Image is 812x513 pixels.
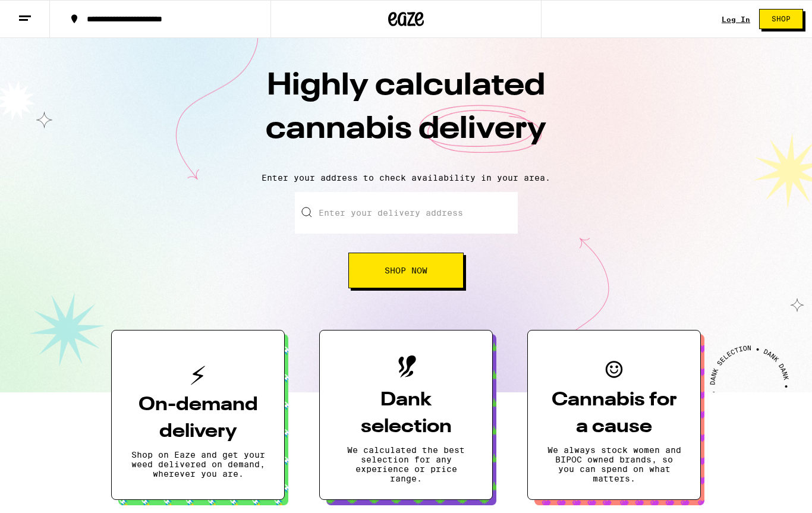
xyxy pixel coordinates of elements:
button: Shop [759,9,803,29]
p: Shop on Eaze and get your weed delivered on demand, wherever you are. [131,450,265,479]
h3: Dank selection [339,387,473,440]
span: Shop Now [385,266,427,275]
button: On-demand deliveryShop on Eaze and get your weed delivered on demand, wherever you are. [111,330,285,500]
h3: On-demand delivery [131,392,265,445]
h1: Highly calculated cannabis delivery [198,65,614,163]
button: Shop Now [348,253,464,288]
button: Dank selectionWe calculated the best selection for any experience or price range. [319,330,493,500]
h3: Cannabis for a cause [547,387,681,440]
p: We calculated the best selection for any experience or price range. [339,445,473,483]
p: We always stock women and BIPOC owned brands, so you can spend on what matters. [547,445,681,483]
button: Cannabis for a causeWe always stock women and BIPOC owned brands, so you can spend on what matters. [527,330,701,500]
div: Log In [722,15,750,23]
p: Enter your address to check availability in your area. [12,173,800,182]
span: Shop [772,15,791,23]
input: Enter your delivery address [295,192,518,234]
